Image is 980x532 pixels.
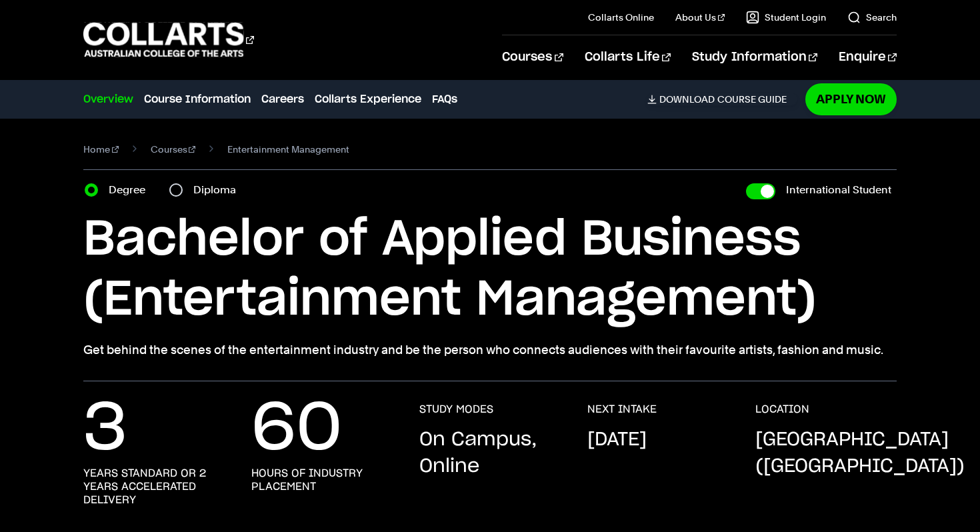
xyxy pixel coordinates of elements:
a: Study Information [692,35,817,79]
p: On Campus, Online [419,427,561,480]
h3: hours of industry placement [251,467,393,493]
h3: STUDY MODES [419,403,493,416]
span: Download [659,93,715,105]
a: Careers [261,91,304,107]
label: Degree [109,181,153,199]
a: Courses [502,35,563,79]
p: [GEOGRAPHIC_DATA] ([GEOGRAPHIC_DATA]) [755,427,965,480]
h3: LOCATION [755,403,809,416]
a: Search [847,11,897,24]
p: 60 [251,403,342,456]
a: Courses [151,140,196,159]
a: Overview [83,91,133,107]
a: Collarts Life [585,35,671,79]
div: Go to homepage [83,21,254,59]
a: Collarts Online [588,11,654,24]
p: 3 [83,403,127,456]
a: DownloadCourse Guide [647,93,797,105]
a: Student Login [746,11,826,24]
h3: NEXT INTAKE [587,403,657,416]
p: Get behind the scenes of the entertainment industry and be the person who connects audiences with... [83,341,897,359]
label: International Student [786,181,891,199]
a: Enquire [839,35,897,79]
a: About Us [675,11,725,24]
span: Entertainment Management [227,140,349,159]
label: Diploma [193,181,244,199]
h3: years standard or 2 years accelerated delivery [83,467,225,507]
p: [DATE] [587,427,647,453]
a: FAQs [432,91,457,107]
a: Course Information [144,91,251,107]
a: Home [83,140,119,159]
a: Collarts Experience [315,91,421,107]
h1: Bachelor of Applied Business (Entertainment Management) [83,210,897,330]
a: Apply Now [805,83,897,115]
